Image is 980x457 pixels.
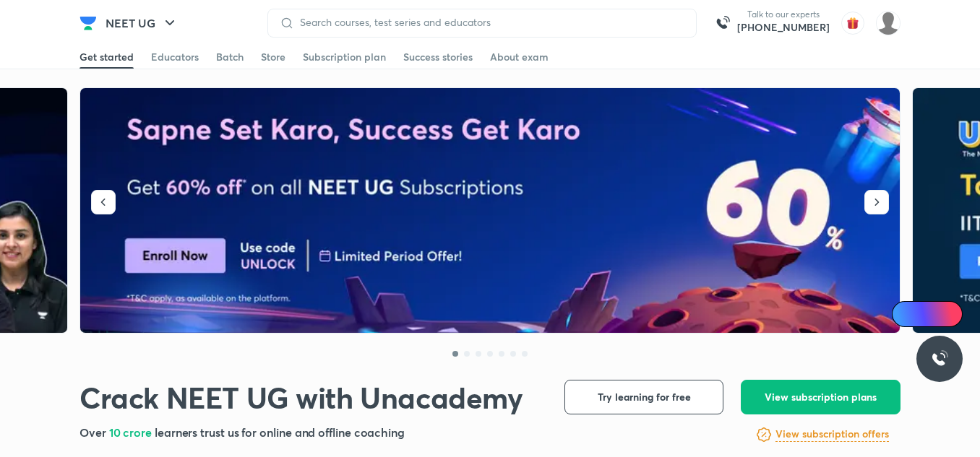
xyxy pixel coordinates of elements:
[151,50,199,64] div: Educators
[303,50,386,64] div: Subscription plan
[261,50,285,64] div: Store
[490,45,549,69] a: About exam
[151,45,199,69] a: Educators
[294,17,684,28] input: Search courses, test series and educators
[737,20,830,35] a: [PHONE_NUMBER]
[892,301,963,327] a: Ai Doubts
[916,308,954,320] span: Ai Doubts
[765,390,877,404] span: View subscription plans
[598,390,691,404] span: Try learning for free
[841,12,864,35] img: avatar
[876,11,901,35] img: Mahi Singh
[216,50,244,64] div: Batch
[775,427,889,442] h6: View subscription offers
[564,380,723,414] button: Try learning for free
[79,380,523,415] h1: Crack NEET UG with Unacademy
[97,9,187,38] button: NEET UG
[79,425,109,440] span: Over
[79,45,134,69] a: Get started
[261,45,285,69] a: Store
[79,50,134,64] div: Get started
[490,50,549,64] div: About exam
[109,425,155,440] span: 10 crore
[403,50,473,64] div: Success stories
[303,45,386,69] a: Subscription plan
[931,350,948,367] img: ttu
[901,308,912,320] img: Icon
[403,45,473,69] a: Success stories
[741,380,901,414] button: View subscription plans
[708,9,737,38] img: call-us
[216,45,244,69] a: Batch
[155,425,405,440] span: learners trust us for online and offline coaching
[79,14,97,32] img: Company Logo
[775,426,889,443] a: View subscription offers
[737,9,830,20] p: Talk to our experts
